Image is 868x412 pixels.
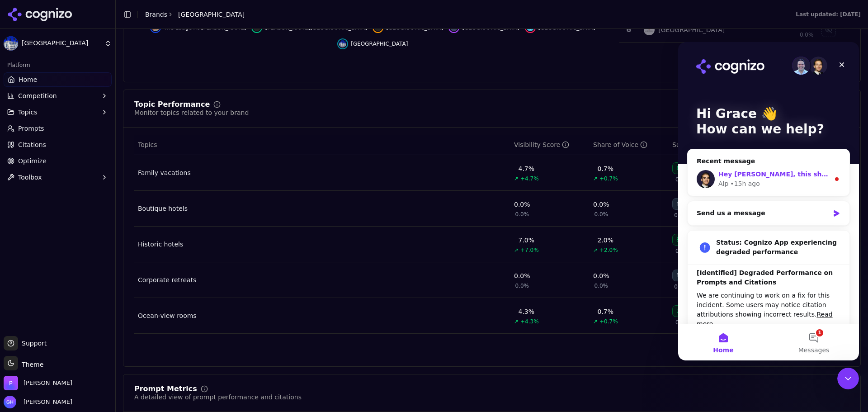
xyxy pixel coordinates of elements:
th: Topics [134,135,510,155]
span: Prompts [18,124,44,133]
button: Show hotel del coronado data [821,23,836,37]
a: Family vacations [138,168,191,177]
span: +0.7% [599,175,618,182]
span: [GEOGRAPHIC_DATA] [22,39,101,47]
span: +4.3% [520,318,539,325]
div: 84% [672,162,693,174]
span: 0.0% [675,176,689,183]
span: 0.0% [800,31,814,38]
div: 4.7% [519,164,535,173]
span: 0.0% [594,282,609,289]
span: 0.0% [515,211,529,218]
span: Home [35,305,55,311]
button: Competition [4,89,112,103]
th: visibilityScore [510,135,590,155]
a: Citations [4,137,112,152]
span: Competition [18,91,57,100]
span: 0.0% [594,211,609,218]
div: Close [156,14,172,31]
a: Historic hotels [138,240,183,249]
a: Corporate retreats [138,275,196,284]
span: Topics [18,108,38,117]
span: Perrill [24,379,72,387]
div: 0.7% [598,164,614,173]
div: 4.3% [519,307,535,316]
div: A detailed view of prompt performance and citations [134,393,302,402]
img: Perrill [4,376,18,390]
span: Optimize [18,156,47,166]
th: sentiment [669,135,748,155]
a: Home [4,72,112,87]
div: 7.0% [519,236,535,245]
div: 2.0% [598,236,614,245]
b: [Identified] Degraded Performance on Prompts and Citations [19,227,155,244]
iframe: To enrich screen reader interactions, please activate Accessibility in Grammarly extension settings [837,368,859,389]
span: ↗ [514,175,519,182]
span: Messages [120,305,151,311]
div: Topic Performance [134,101,210,108]
iframe: Intercom live chat [678,42,859,360]
div: 0.7% [598,307,614,316]
tr: 6hotel del coronado[GEOGRAPHIC_DATA]11.1%0.0%Show hotel del coronado data [619,18,842,43]
div: 75% [672,305,693,317]
span: 0.0% [674,212,688,219]
div: Alp [40,137,50,147]
div: 0.0% [514,200,530,209]
span: Toolbox [18,173,42,182]
a: Brands [145,11,167,18]
div: Boutique hotels [138,204,188,213]
div: 89% [672,234,693,246]
div: Status: Cognizo App experiencing degraded performance [9,189,171,222]
span: ↗ [593,175,598,182]
span: Support [18,339,47,348]
div: Data table [134,135,849,334]
span: +4.7% [520,175,539,182]
span: Home [19,75,37,84]
span: ↗ [514,318,519,325]
span: ↗ [593,318,598,325]
button: Open user button [4,396,72,408]
th: shareOfVoice [590,135,669,155]
span: Citations [18,140,46,149]
span: 0.0% [675,319,689,326]
span: +0.7% [599,318,618,325]
div: 0.0% [514,271,530,280]
button: Open organization switcher [4,376,72,390]
div: Prompt Metrics [134,385,197,393]
span: [PERSON_NAME] [20,398,72,406]
div: 0.0% [593,271,609,280]
a: Prompts [4,121,112,136]
button: Messages [90,282,181,318]
div: 6 [623,24,635,35]
span: 0.0% [515,282,529,289]
tr: 10.9%Show hotel la jolla data [619,43,842,67]
span: 0.0% [675,247,689,255]
a: Optimize [4,154,112,168]
div: Send us a message [9,159,172,184]
div: • 15h ago [52,137,81,147]
div: Visibility Score [514,140,569,149]
div: Send us a message [19,166,151,176]
img: Grande Colonial Hotel [4,36,18,51]
div: Share of Voice [593,140,647,149]
span: +7.0% [520,246,539,254]
div: Status: Cognizo App experiencing degraded performance [38,196,162,215]
div: Platform [4,58,112,72]
button: Topics [4,105,112,119]
a: Ocean-view rooms [138,311,197,320]
div: N/A [672,270,690,281]
div: We are continuing to work on a fix for this incident. Some users may notice citation attributions... [19,249,162,287]
span: ↗ [593,246,598,254]
nav: breadcrumb [145,10,245,19]
span: ↗ [514,246,519,254]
